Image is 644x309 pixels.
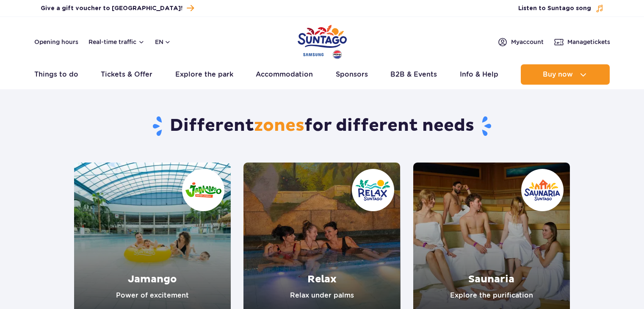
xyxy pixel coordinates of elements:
a: Tickets & Offer [101,64,152,85]
a: Accommodation [256,64,313,85]
span: My account [511,38,544,46]
button: Listen to Suntago song [518,4,604,13]
a: Myaccount [498,37,544,47]
span: Give a gift voucher to [GEOGRAPHIC_DATA]! [41,4,182,13]
button: Buy now [521,64,610,85]
span: Manage tickets [567,38,610,46]
span: Buy now [543,71,573,78]
span: Listen to Suntago song [518,4,591,13]
a: Give a gift voucher to [GEOGRAPHIC_DATA]! [41,3,194,14]
button: en [155,38,171,46]
a: Managetickets [554,37,610,47]
a: Things to do [34,64,78,85]
a: Opening hours [34,38,78,46]
h1: Different for different needs [74,115,570,137]
button: Real-time traffic [88,39,145,45]
a: B2B & Events [390,64,437,85]
a: Park of Poland [298,21,347,60]
span: zones [254,115,304,136]
a: Info & Help [460,64,498,85]
a: Sponsors [336,64,368,85]
a: Explore the park [175,64,233,85]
